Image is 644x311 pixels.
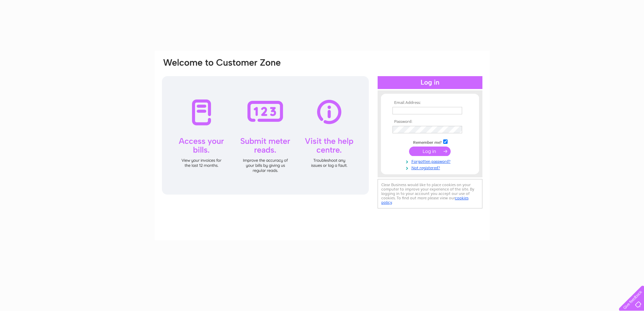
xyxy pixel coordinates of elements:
[381,196,469,205] a: cookies policy
[391,119,469,124] th: Password:
[391,138,469,145] td: Remember me?
[378,179,482,208] div: Clear Business would like to place cookies on your computer to improve your experience of the sit...
[392,164,469,171] a: Not registered?
[409,147,451,156] input: Submit
[391,101,469,105] th: Email Address:
[392,158,469,164] a: Forgotten password?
